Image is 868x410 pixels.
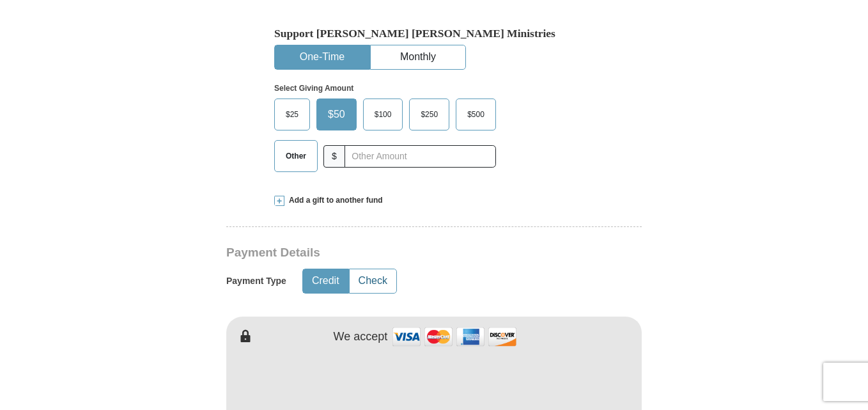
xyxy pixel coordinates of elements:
[279,146,313,166] span: Other
[391,323,518,351] img: credit cards accepted
[284,195,383,206] span: Add a gift to another fund
[274,84,353,93] strong: Select Giving Amount
[303,269,348,293] button: Credit
[334,330,388,344] h4: We accept
[461,105,491,124] span: $500
[322,105,352,124] span: $50
[350,269,396,293] button: Check
[279,105,305,124] span: $25
[345,145,496,168] input: Other Amount
[414,105,444,124] span: $250
[368,105,398,124] span: $100
[371,45,465,69] button: Monthly
[275,45,369,69] button: One-Time
[323,145,345,168] span: $
[226,276,286,287] h5: Payment Type
[274,27,594,40] h5: Support [PERSON_NAME] [PERSON_NAME] Ministries
[226,246,552,260] h3: Payment Details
